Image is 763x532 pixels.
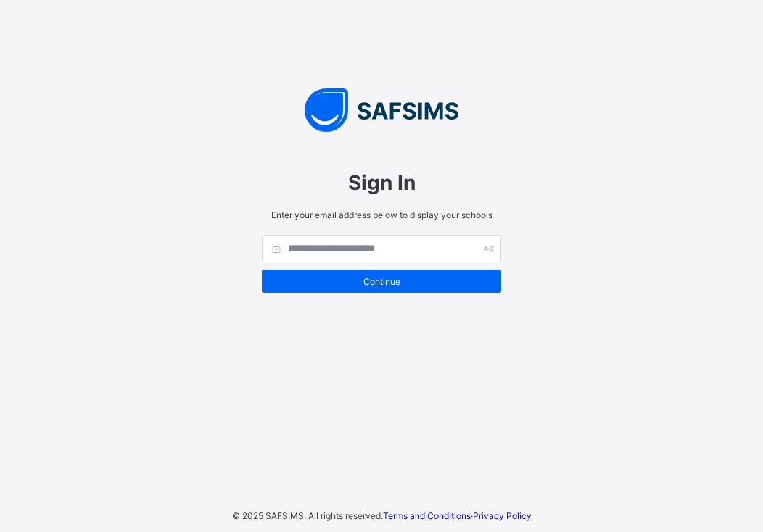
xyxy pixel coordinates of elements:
[247,88,516,132] img: SAFSIMS Logo
[262,209,501,220] span: Enter your email address below to display your schools
[383,510,532,521] span: ·
[262,170,501,195] span: Sign In
[473,510,532,521] a: Privacy Policy
[383,510,471,521] a: Terms and Conditions
[273,276,490,287] span: Continue
[232,510,383,521] span: © 2025 SAFSIMS. All rights reserved.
